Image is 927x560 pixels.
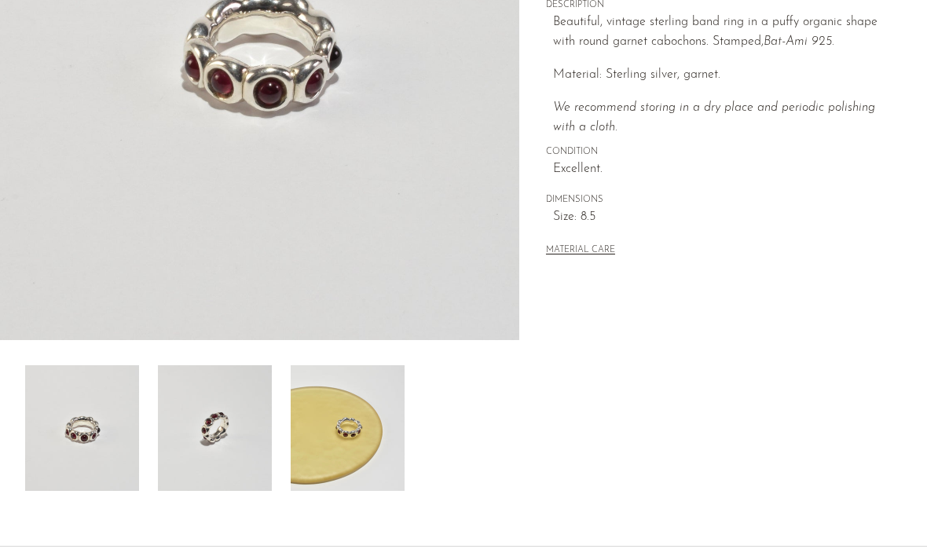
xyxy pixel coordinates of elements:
em: Bat-Ami 925. [764,35,834,48]
button: MATERIAL CARE [546,245,615,257]
p: Material: Sterling silver, garnet. [553,65,900,86]
span: DIMENSIONS [546,193,900,207]
img: Garnet Band Ring [25,365,139,491]
p: Beautiful, vintage sterling band ring in a puffy organic shape with round garnet cabochons. Stamped, [553,13,900,53]
em: We recommend storing in a dry place and periodic polishing with a cloth. [553,101,875,134]
span: CONDITION [546,145,900,159]
img: Garnet Band Ring [291,365,405,491]
span: Size: 8.5 [553,207,900,228]
img: Garnet Band Ring [158,365,272,491]
span: Excellent. [553,159,900,180]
